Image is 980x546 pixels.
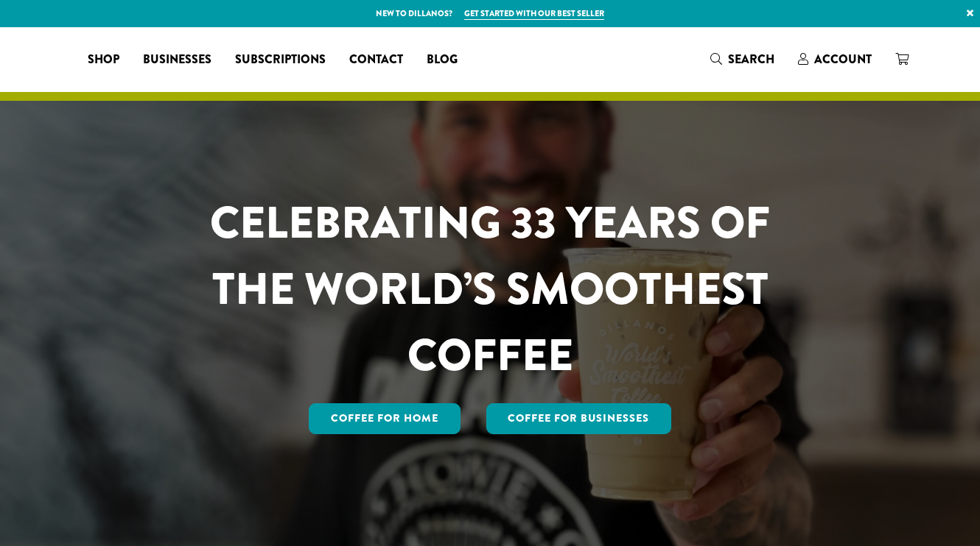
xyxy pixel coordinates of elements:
a: Coffee for Home [309,403,461,434]
a: Get started with our best seller [464,7,604,20]
span: Contact [349,51,403,69]
span: Blog [427,51,458,69]
a: Coffee For Businesses [486,403,672,434]
h1: CELEBRATING 33 YEARS OF THE WORLD’S SMOOTHEST COFFEE [167,190,813,389]
span: Search [728,51,774,68]
span: Shop [88,51,119,69]
span: Subscriptions [235,51,326,69]
a: Search [699,47,786,71]
span: Account [814,51,872,68]
a: Shop [76,48,131,71]
span: Businesses [143,51,211,69]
